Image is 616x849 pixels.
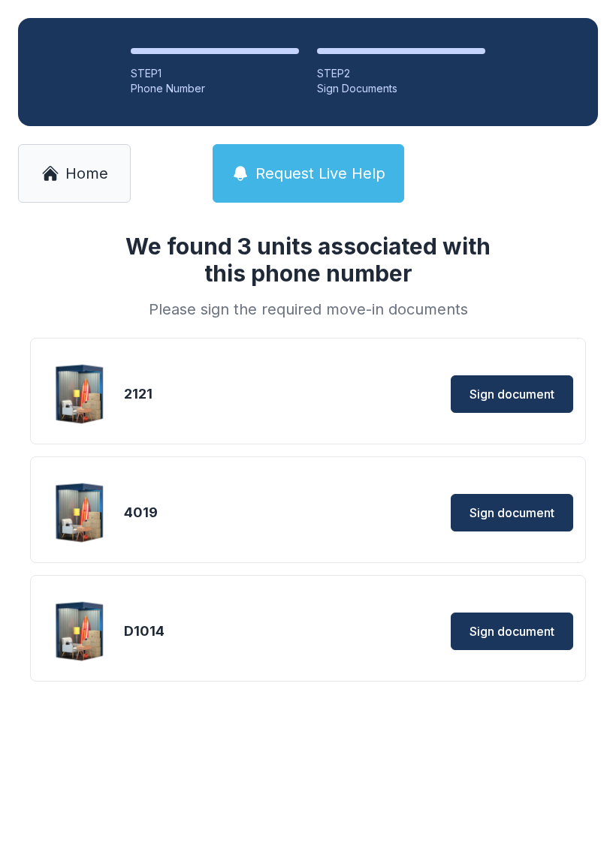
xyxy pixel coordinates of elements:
[116,233,500,287] h1: We found 3 units associated with this phone number
[470,385,554,403] span: Sign document
[131,66,299,81] div: STEP 1
[124,621,304,642] div: D1014
[317,81,485,96] div: Sign Documents
[124,384,304,405] div: 2121
[65,163,108,184] span: Home
[116,299,500,320] div: Please sign the required move-in documents
[470,504,554,522] span: Sign document
[470,622,554,640] span: Sign document
[255,163,385,184] span: Request Live Help
[124,502,304,523] div: 4019
[317,66,485,81] div: STEP 2
[131,81,299,96] div: Phone Number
